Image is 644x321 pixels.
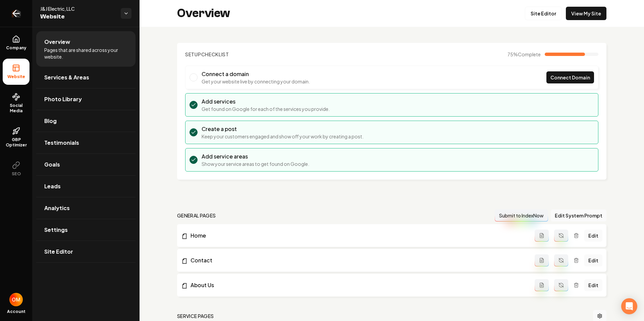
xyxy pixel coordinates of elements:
span: Overview [44,38,70,46]
span: Goals [44,160,60,169]
h3: Connect a domain [202,70,310,78]
button: Add admin page prompt [535,230,549,242]
span: Leads [44,182,61,190]
img: Omar Molai [9,293,23,306]
span: SEO [9,171,23,177]
span: Pages that are shared across your website. [44,47,127,60]
span: Setup [185,51,201,57]
a: Blog [36,110,136,132]
button: Open user button [9,293,23,306]
a: Testimonials [36,132,136,153]
p: Get your website live by connecting your domain. [202,78,310,85]
span: GBP Optimizer [3,137,30,148]
h2: general pages [177,212,216,219]
a: Analytics [36,197,136,219]
span: 75 % [507,51,541,58]
a: Edit [584,230,602,242]
p: Show your service areas to get found on Google. [202,160,309,167]
a: Social Media [3,87,30,119]
a: Contact [181,256,535,264]
button: Add admin page prompt [535,254,549,266]
span: Website [40,12,115,21]
button: Submit to IndexNow [495,209,548,221]
h2: Checklist [185,51,229,58]
h3: Add service areas [202,152,309,160]
a: Site Editor [525,7,562,20]
a: Site Editor [36,241,136,262]
span: Services & Areas [44,73,89,81]
a: Photo Library [36,88,136,110]
p: Get found on Google for each of the services you provide. [202,106,330,112]
span: Account [7,309,25,314]
span: Connect Domain [550,74,590,81]
h3: Create a post [202,125,364,133]
button: Add admin page prompt [535,279,549,291]
h2: Service Pages [177,313,214,319]
a: Leads [36,176,136,197]
a: Company [3,30,30,56]
h2: Overview [177,7,230,20]
span: Company [3,45,29,51]
span: Site Editor [44,248,73,256]
a: Home [181,232,535,240]
div: Open Intercom Messenger [621,298,637,314]
a: GBP Optimizer [3,122,30,153]
span: Testimonials [44,139,79,147]
a: Settings [36,219,136,241]
a: Edit [584,254,602,266]
a: Goals [36,154,136,175]
button: Edit System Prompt [551,209,606,221]
a: Edit [584,279,602,291]
a: About Us [181,281,535,289]
span: Photo Library [44,95,82,103]
a: Services & Areas [36,67,136,88]
a: View My Site [566,7,606,20]
span: Social Media [3,103,30,114]
button: SEO [3,156,30,182]
a: Connect Domain [546,71,594,83]
span: J&J Electric, LLC [40,5,115,12]
span: Blog [44,117,57,125]
h3: Add services [202,98,330,106]
span: Settings [44,226,68,234]
span: Complete [518,51,541,57]
p: Keep your customers engaged and show off your work by creating a post. [202,133,364,140]
span: Analytics [44,204,70,212]
span: Website [5,74,28,79]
